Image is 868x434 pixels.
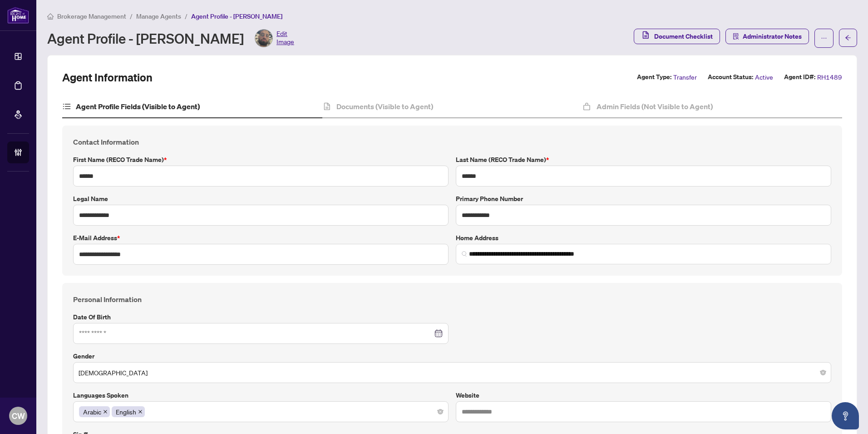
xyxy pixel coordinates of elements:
h4: Contact Information [73,136,831,147]
span: CW [12,409,25,422]
span: Active [755,72,773,82]
h2: Agent Information [62,70,153,85]
label: Agent Type: [637,72,671,82]
li: / [185,11,187,21]
span: English [112,406,145,417]
li: / [130,11,133,21]
span: Arabic [83,407,101,417]
label: Last Name (RECO Trade Name) [456,155,831,165]
span: Arabic [79,406,110,417]
span: close [103,409,108,414]
label: Legal Name [73,194,449,204]
label: Gender [73,351,831,361]
span: close-circle [438,409,443,414]
span: Document Checklist [654,29,713,44]
label: Home Address [456,233,831,243]
h4: Agent Profile Fields (Visible to Agent) [76,101,200,112]
button: Open asap [832,402,859,429]
h4: Documents (Visible to Agent) [336,101,433,112]
span: Administrator Notes [743,29,802,44]
h4: Personal Information [73,294,831,305]
span: Male [79,364,826,381]
span: arrow-left [845,35,851,41]
h4: Admin Fields (Not Visible to Agent) [597,101,713,112]
span: Manage Agents [136,12,181,20]
label: Date of Birth [73,312,449,322]
div: Agent Profile - [PERSON_NAME] [47,29,294,47]
label: Account Status: [708,72,753,82]
label: First Name (RECO Trade Name) [73,155,449,165]
span: RH1489 [817,72,842,82]
span: close-circle [820,370,826,375]
span: Agent Profile - [PERSON_NAME] [191,12,282,20]
img: Profile Icon [255,30,272,47]
span: ellipsis [821,35,827,41]
img: search_icon [462,251,467,257]
button: Document Checklist [634,29,720,44]
span: home [47,13,54,20]
label: Languages spoken [73,390,449,400]
span: Transfer [673,72,697,82]
span: English [116,407,136,417]
label: Agent ID#: [784,72,815,82]
button: Administrator Notes [725,29,809,44]
img: logo [7,7,29,24]
span: Brokerage Management [57,12,126,20]
label: E-mail Address [73,233,449,243]
span: close [138,409,143,414]
span: solution [733,33,739,40]
span: Edit Image [276,29,294,47]
label: Primary Phone Number [456,194,831,204]
label: Website [456,390,831,400]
